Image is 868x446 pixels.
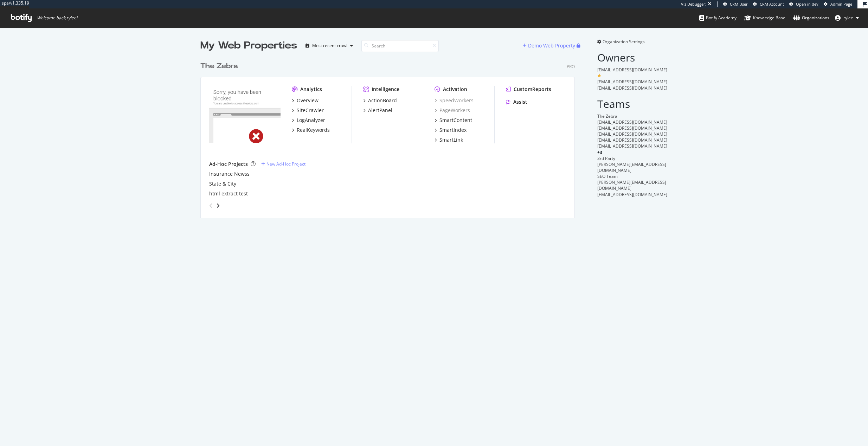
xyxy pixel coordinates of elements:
a: CRM User [723,1,748,7]
input: Search [361,40,439,52]
div: grid [200,53,580,218]
span: [EMAIL_ADDRESS][DOMAIN_NAME] [597,137,667,143]
button: Most recent crawl [303,40,356,51]
span: Admin Page [830,1,852,7]
div: Intelligence [372,86,399,93]
h2: Owners [597,52,668,63]
a: Insurance Newss [209,170,250,177]
h2: Teams [597,98,668,110]
a: LogAnalyzer [292,117,325,124]
div: Activation [443,86,467,93]
a: The Zebra [200,61,241,71]
div: Botify Academy [699,14,737,21]
span: rylee [843,15,853,21]
a: Assist [506,98,527,105]
a: Knowledge Base [744,8,785,27]
div: SEO Team [597,173,668,179]
div: 3rd Party [597,155,668,161]
div: ActionBoard [368,97,397,104]
a: html extract test [209,190,248,197]
div: Demo Web Property [528,42,575,49]
a: New Ad-Hoc Project [261,161,306,167]
a: CRM Account [753,1,784,7]
a: Demo Web Property [523,43,577,49]
button: rylee [829,12,864,24]
div: angle-right [216,202,220,209]
a: SpeedWorkers [435,97,474,104]
div: The Zebra [597,113,668,119]
a: ActionBoard [363,97,397,104]
span: [EMAIL_ADDRESS][DOMAIN_NAME] [597,79,667,85]
a: PageWorkers [435,107,470,114]
span: CRM User [730,1,748,7]
span: [EMAIL_ADDRESS][DOMAIN_NAME] [597,192,667,198]
a: Botify Academy [699,8,737,27]
span: [EMAIL_ADDRESS][DOMAIN_NAME] [597,67,667,73]
a: RealKeywords [292,127,330,134]
a: SmartIndex [435,127,467,134]
span: [EMAIL_ADDRESS][DOMAIN_NAME] [597,85,667,91]
div: RealKeywords [297,127,330,134]
div: My Web Properties [200,39,297,53]
a: SmartContent [435,117,472,124]
button: Demo Web Property [523,40,577,51]
div: Assist [513,98,527,105]
div: The Zebra [200,61,238,71]
div: New Ad-Hoc Project [266,161,306,167]
div: angle-left [206,200,216,211]
div: SiteCrawler [297,107,324,114]
div: Overview [297,97,319,104]
span: CRM Account [760,1,784,7]
div: Most recent crawl [312,44,347,48]
div: CustomReports [514,86,551,93]
span: + 3 [597,149,602,155]
div: Analytics [300,86,322,93]
img: thezebra.com [209,86,281,143]
span: Welcome back, rylee ! [37,15,77,21]
a: Overview [292,97,319,104]
div: Knowledge Base [744,14,785,21]
div: Pro [567,64,575,70]
a: State & City [209,180,236,187]
a: Open in dev [789,1,818,7]
span: [EMAIL_ADDRESS][DOMAIN_NAME] [597,131,667,137]
span: [PERSON_NAME][EMAIL_ADDRESS][DOMAIN_NAME] [597,179,666,191]
div: Ad-Hoc Projects [209,161,248,168]
a: Admin Page [824,1,852,7]
span: Organization Settings [603,39,645,45]
a: SmartLink [435,136,463,143]
div: SmartIndex [439,127,467,134]
div: SmartLink [439,136,463,143]
span: [PERSON_NAME][EMAIL_ADDRESS][DOMAIN_NAME] [597,161,666,173]
a: Organizations [793,8,829,27]
span: [EMAIL_ADDRESS][DOMAIN_NAME] [597,125,667,131]
span: [EMAIL_ADDRESS][DOMAIN_NAME] [597,119,667,125]
span: Open in dev [796,1,818,7]
div: LogAnalyzer [297,117,325,124]
a: CustomReports [506,86,551,93]
a: SiteCrawler [292,107,324,114]
div: Viz Debugger: [681,1,706,7]
span: [EMAIL_ADDRESS][DOMAIN_NAME] [597,143,667,149]
a: AlertPanel [363,107,392,114]
div: SmartContent [439,117,472,124]
div: AlertPanel [368,107,392,114]
div: Organizations [793,14,829,21]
